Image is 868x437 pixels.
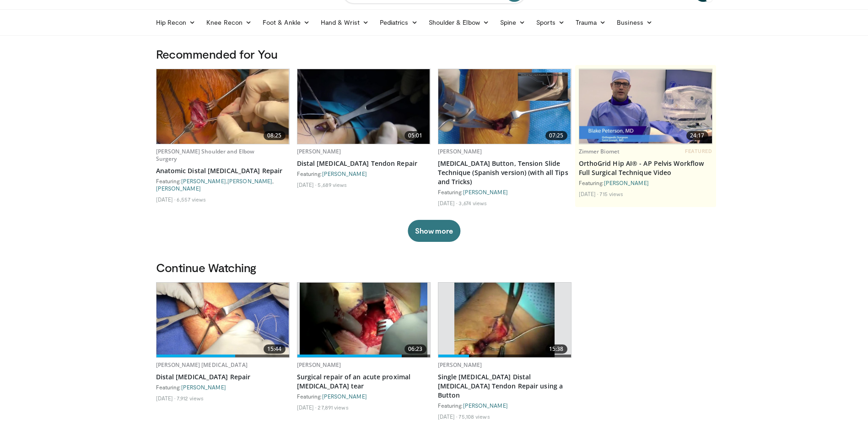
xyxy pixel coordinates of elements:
a: Trauma [570,13,612,32]
span: 15:44 [264,344,286,354]
span: 08:25 [264,131,286,140]
img: b116c209-6dbb-4118-b0fd-2a663c176b83.620x360_q85_upscale.jpg [297,69,430,144]
li: [DATE] [156,394,176,402]
a: 07:25 [438,69,571,144]
li: 6,557 views [177,196,206,203]
a: Business [611,13,658,32]
a: [PERSON_NAME] [604,180,649,186]
li: [DATE] [297,181,317,188]
img: 288b5a3a-0bb2-49d6-b52e-4f2b0a9ab2af.620x360_q85_upscale.jpg [156,69,289,144]
span: 24:17 [686,131,708,140]
li: 7,912 views [177,394,204,402]
div: Featuring: [579,179,712,186]
a: Zimmer Biomet [579,147,620,155]
div: Featuring: [297,170,431,177]
a: [PERSON_NAME] [MEDICAL_DATA] [156,361,248,369]
li: [DATE] [438,413,458,420]
a: Hip Recon [151,13,201,32]
span: 15:38 [545,344,567,354]
a: [PERSON_NAME] [438,361,482,369]
div: Featuring: [438,188,571,196]
a: [PERSON_NAME] [156,185,201,191]
img: sallay2_1.png.620x360_q85_upscale.jpg [300,283,427,357]
a: Knee Recon [201,13,257,32]
a: Hand & Wrist [315,13,374,32]
a: [PERSON_NAME] [463,402,508,409]
img: 2efd6854-1319-45c9-bcaf-ad390d6e1f5d.620x360_q85_upscale.jpg [156,283,289,357]
li: 75,108 views [458,413,490,420]
a: Spine [495,13,531,32]
li: 5,689 views [318,181,347,188]
img: 3dcb718e-4f62-4362-876f-a12c9ae07cb6.620x360_q85_upscale.jpg [438,69,571,144]
a: [PERSON_NAME] [297,147,341,155]
a: 24:17 [579,69,712,144]
a: [PERSON_NAME] [438,147,482,155]
li: [DATE] [579,190,598,197]
a: [PERSON_NAME] [322,393,367,399]
a: Shoulder & Elbow [423,13,495,32]
span: 06:23 [404,344,426,354]
a: Surgical repair of an acute proximal [MEDICAL_DATA] tear [297,372,431,391]
li: 3,674 views [458,199,487,207]
img: c80c1d29-5d08-4b57-b833-2b3295cd5297.620x360_q85_upscale.jpg [579,70,712,143]
a: Distal [MEDICAL_DATA] Tendon Repair [297,159,431,168]
span: 07:25 [545,131,567,140]
li: 715 views [599,190,623,197]
a: [PERSON_NAME] [227,178,272,184]
a: 05:01 [297,69,430,144]
a: 08:25 [156,69,289,144]
a: OrthoGrid Hip AI® - AP Pelvis Workflow Full Surgical Technique Video [579,159,712,177]
a: [PERSON_NAME] Shoulder and Elbow Surgery [156,147,255,163]
a: Sports [531,13,570,32]
a: Single [MEDICAL_DATA] Distal [MEDICAL_DATA] Tendon Repair using a Button [438,372,571,400]
a: 15:44 [156,283,289,357]
a: Distal [MEDICAL_DATA] Repair [156,372,290,382]
a: 15:38 [438,283,571,357]
div: Featuring: [156,383,290,391]
h3: Continue Watching [156,260,712,275]
button: Show more [408,220,460,242]
a: [PERSON_NAME] [181,178,226,184]
div: Featuring: [297,393,431,400]
a: Anatomic Distal [MEDICAL_DATA] Repair [156,166,290,175]
a: [PERSON_NAME] [181,384,226,390]
h3: Recommended for You [156,47,712,61]
li: [DATE] [297,404,317,411]
a: Pediatrics [374,13,423,32]
span: 05:01 [404,131,426,140]
li: 27,891 views [318,404,348,411]
a: [PERSON_NAME] [322,170,367,177]
a: [PERSON_NAME] [463,189,508,195]
img: king_0_3.png.620x360_q85_upscale.jpg [454,283,555,357]
div: Featuring: , , [156,177,290,192]
li: [DATE] [438,199,458,207]
div: Featuring: [438,402,571,409]
a: Foot & Ankle [257,13,315,32]
a: 06:23 [297,283,430,357]
span: FEATURED [685,148,712,154]
li: [DATE] [156,196,176,203]
a: [MEDICAL_DATA] Button, Tension Slide Technique (Spanish version) (with all Tips and Tricks) [438,159,571,186]
a: [PERSON_NAME] [297,361,341,369]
